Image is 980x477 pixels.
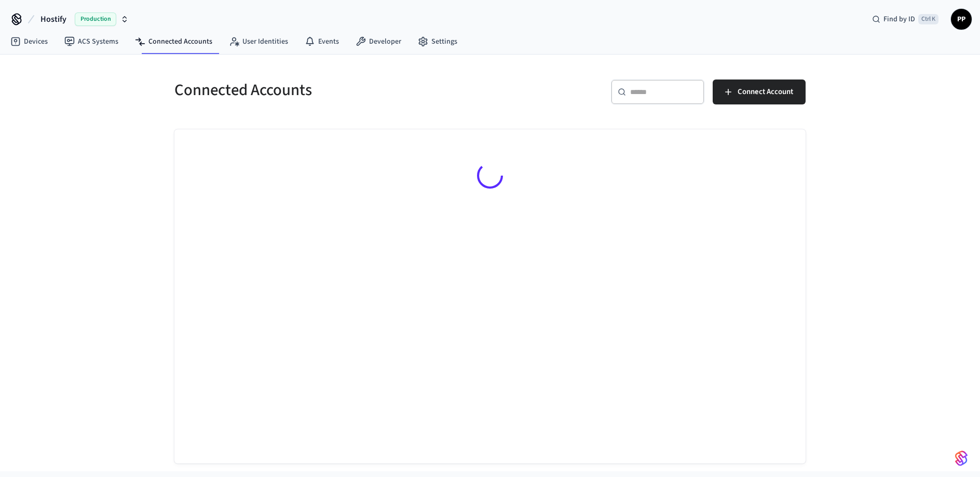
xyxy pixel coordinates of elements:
a: Developer [347,32,410,51]
span: PP [952,10,971,29]
h5: Connected Accounts [174,79,484,101]
a: User Identities [221,32,296,51]
span: Connect Account [738,85,793,99]
a: Settings [410,32,466,51]
div: Find by IDCtrl K [864,10,947,29]
a: Devices [2,32,56,51]
span: Hostify [40,13,66,25]
button: Connect Account [713,79,806,104]
a: ACS Systems [56,32,127,51]
img: SeamLogoGradient.69752ec5.svg [955,450,968,467]
span: Ctrl K [918,14,938,24]
a: Connected Accounts [127,32,221,51]
span: Find by ID [883,14,915,24]
a: Events [296,32,347,51]
button: PP [951,9,972,30]
span: Production [75,12,116,26]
